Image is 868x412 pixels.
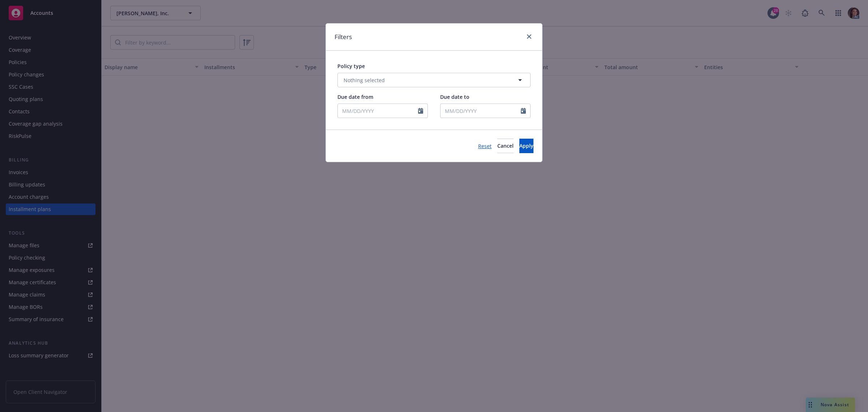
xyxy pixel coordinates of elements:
span: Due date from [337,93,373,100]
span: Nothing selected [344,76,385,84]
svg: Calendar [521,108,526,114]
button: Nothing selected [337,73,531,87]
span: Due date to [440,93,469,100]
span: Policy type [337,63,365,70]
button: Apply [519,139,533,153]
input: MM/DD/YYYY [338,104,418,118]
button: Cancel [497,139,514,153]
a: close [525,32,533,41]
span: Cancel [497,142,514,149]
h1: Filters [335,32,352,42]
span: Apply [519,142,533,149]
input: MM/DD/YYYY [441,104,521,118]
svg: Calendar [418,108,423,114]
span: Reset [478,142,492,150]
